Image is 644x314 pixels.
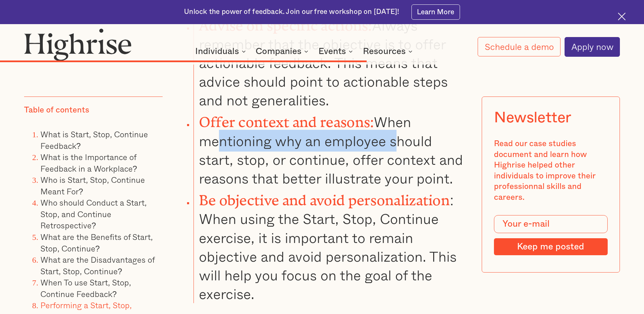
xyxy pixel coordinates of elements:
a: When To use Start, Stop, Continue Feedback? [40,276,131,300]
form: Modal Form [494,215,607,255]
a: What are the Disadvantages of Start, Stop, Continue? [40,253,154,277]
li: : When using the Start, Stop, Continue exercise, it is important to remain objective and avoid pe... [194,188,467,303]
div: Newsletter [494,109,571,127]
div: Unlock the power of feedback. Join our free workshop on [DATE]! [184,7,399,17]
div: Events [318,47,355,55]
strong: Be objective and avoid personalization [199,192,450,201]
div: Resources [363,47,406,55]
a: What are the Benefits of Start, Stop, Continue? [40,230,153,255]
div: Resources [363,47,415,55]
div: Companies [256,47,301,55]
strong: Offer context and reasons: [199,114,374,123]
div: Table of contents [24,105,89,116]
a: Who should Conduct a Start, Stop, and Continue Retrospective? [40,196,147,232]
li: When mentioning why an employee should start, stop, or continue, offer context and reasons that b... [194,109,467,188]
input: Keep me posted [494,238,607,255]
img: Cross icon [618,13,626,20]
div: Companies [256,47,310,55]
a: Learn More [411,4,460,20]
div: Read our case studies document and learn how Highrise helped other individuals to improve their p... [494,139,607,203]
div: Individuals [195,47,248,55]
a: Apply now [565,37,620,57]
a: What is the Importance of Feedback in a Workplace? [40,151,137,175]
div: Individuals [195,47,239,55]
a: Who is Start, Stop, Continue Meant For? [40,173,145,197]
a: What is Start, Stop, Continue Feedback? [40,128,148,152]
a: Schedule a demo [478,37,560,56]
img: Highrise logo [24,28,132,61]
input: Your e-mail [494,215,607,233]
div: Events [318,47,346,55]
